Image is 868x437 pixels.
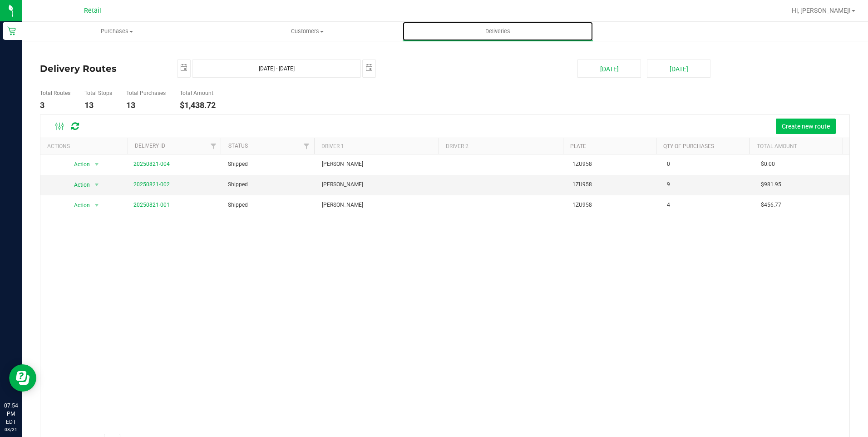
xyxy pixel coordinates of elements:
[228,143,248,149] a: Status
[133,161,170,167] a: 20250821-004
[212,27,402,35] span: Customers
[133,181,170,188] a: 20250821-002
[782,123,830,130] span: Create new route
[22,22,212,41] a: Purchases
[322,160,363,169] span: [PERSON_NAME]
[4,402,18,426] p: 07:54 PM EDT
[667,160,670,169] span: 0
[7,26,16,35] inline-svg: Retail
[126,90,166,96] h5: Total Purchases
[40,90,70,96] h5: Total Routes
[40,101,70,110] h4: 3
[180,90,216,96] h5: Total Amount
[761,160,775,169] span: $0.00
[761,201,781,209] span: $456.77
[761,180,781,189] span: $981.95
[403,22,593,41] a: Deliveries
[663,143,714,149] a: Qty of Purchases
[792,7,851,14] span: Hi, [PERSON_NAME]!
[91,199,103,212] span: select
[228,201,248,209] span: Shipped
[66,158,91,171] span: Action
[180,101,216,110] h4: $1,438.72
[84,7,101,15] span: Retail
[667,201,670,209] span: 4
[439,138,563,154] th: Driver 2
[91,179,103,191] span: select
[322,201,363,209] span: [PERSON_NAME]
[212,22,402,41] a: Customers
[776,119,836,134] button: Create new route
[66,179,91,191] span: Action
[749,138,843,154] th: Total Amount
[84,101,112,110] h4: 13
[570,143,586,149] a: Plate
[228,160,248,169] span: Shipped
[577,60,641,78] button: [DATE]
[91,158,103,171] span: select
[322,180,363,189] span: [PERSON_NAME]
[299,138,314,154] a: Filter
[126,101,166,110] h4: 13
[4,426,18,433] p: 08/21
[135,143,165,149] a: Delivery ID
[572,201,592,209] span: 1ZU958
[647,60,710,78] button: [DATE]
[133,202,170,208] a: 20250821-001
[84,90,112,96] h5: Total Stops
[22,27,212,35] span: Purchases
[473,27,523,35] span: Deliveries
[40,60,163,78] h4: Delivery Routes
[66,199,91,212] span: Action
[572,180,592,189] span: 1ZU958
[206,138,221,154] a: Filter
[178,60,190,76] span: select
[363,60,375,76] span: select
[314,138,439,154] th: Driver 1
[667,180,670,189] span: 9
[47,143,124,149] div: Actions
[9,364,36,392] iframe: Resource center
[228,180,248,189] span: Shipped
[572,160,592,169] span: 1ZU958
